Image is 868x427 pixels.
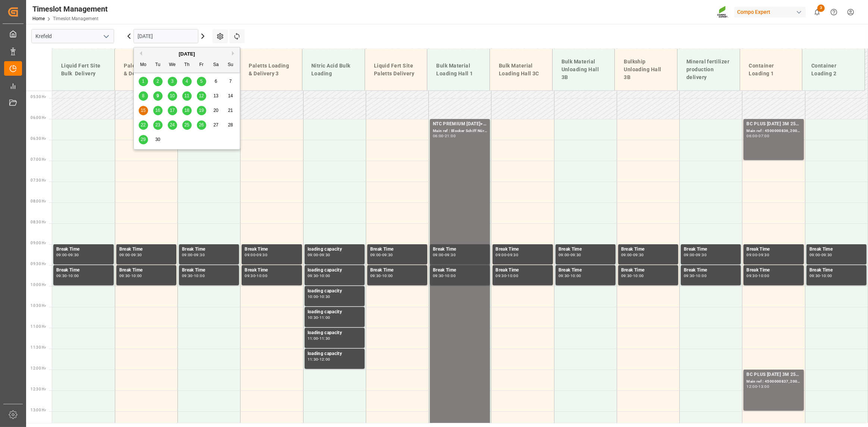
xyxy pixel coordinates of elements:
[131,274,142,277] div: 10:00
[496,253,506,257] div: 09:00
[318,337,319,340] div: -
[746,253,757,257] div: 09:00
[245,253,255,257] div: 09:00
[211,91,221,101] div: Choose Saturday, September 13th, 2025
[193,274,194,277] div: -
[621,253,632,257] div: 09:00
[142,93,145,98] span: 8
[184,122,189,128] span: 25
[31,283,46,287] span: 10:00 Hr
[308,358,318,361] div: 11:30
[171,79,174,84] span: 3
[31,116,46,120] span: 06:00 Hr
[130,274,131,277] div: -
[320,337,330,340] div: 11:30
[31,29,114,43] input: Type to search/select
[559,253,569,257] div: 09:00
[825,4,842,21] button: Help Center
[320,358,330,361] div: 12:00
[318,316,319,319] div: -
[808,59,859,81] div: Container Loading 2
[182,274,193,277] div: 09:30
[444,134,445,138] div: -
[621,274,632,277] div: 09:30
[320,253,330,257] div: 09:30
[119,246,173,253] div: Break Time
[370,267,424,274] div: Break Time
[506,274,507,277] div: -
[382,253,393,257] div: 09:30
[746,385,757,388] div: 12:00
[119,274,130,277] div: 09:30
[621,267,675,274] div: Break Time
[100,31,111,42] button: open menu
[56,274,67,277] div: 09:30
[371,59,421,81] div: Liquid Fert Site Paletts Delivery
[182,246,236,253] div: Break Time
[139,135,148,144] div: Choose Monday, September 29th, 2025
[56,267,111,274] div: Break Time
[31,95,46,99] span: 05:30 Hr
[31,345,46,349] span: 11:30 Hr
[68,253,79,257] div: 09:30
[255,274,257,277] div: -
[170,122,174,128] span: 24
[433,253,444,257] div: 09:00
[226,91,235,101] div: Choose Sunday, September 14th, 2025
[138,51,142,56] button: Previous Month
[683,55,734,84] div: Mineral fertilizer production delivery
[695,274,696,277] div: -
[746,267,801,274] div: Break Time
[139,60,148,70] div: Mo
[141,137,145,142] span: 29
[559,267,613,274] div: Break Time
[229,79,232,84] span: 7
[684,267,738,274] div: Break Time
[318,274,319,277] div: -
[496,267,550,274] div: Break Time
[31,262,46,266] span: 09:30 Hr
[308,267,362,274] div: loading capacity
[134,50,240,58] div: [DATE]
[170,108,174,113] span: 17
[496,59,546,81] div: Bulk Material Loading Hall 3C
[56,253,67,257] div: 09:00
[696,274,707,277] div: 10:00
[757,134,758,138] div: -
[496,246,550,253] div: Break Time
[809,246,864,253] div: Break Time
[153,91,163,101] div: Choose Tuesday, September 9th, 2025
[308,246,362,253] div: loading capacity
[133,29,198,43] input: DD.MM.YYYY
[308,337,318,340] div: 11:00
[226,77,235,86] div: Choose Sunday, September 7th, 2025
[31,408,46,412] span: 13:00 Hr
[633,274,644,277] div: 10:00
[141,108,145,113] span: 15
[746,371,801,379] div: BC PLUS [DATE] 3M 25kg (x42) WW
[759,385,770,388] div: 13:00
[559,246,613,253] div: Break Time
[695,253,696,257] div: -
[142,79,145,84] span: 1
[817,4,825,12] span: 3
[153,135,163,144] div: Choose Tuesday, September 30th, 2025
[746,379,801,385] div: Main ref : 4500000837, 2000000788
[734,7,806,18] div: Compo Expert
[182,106,192,115] div: Choose Thursday, September 18th, 2025
[809,253,820,257] div: 09:00
[245,246,299,253] div: Break Time
[559,55,609,84] div: Bulk Material Unloading Hall 3B
[232,51,236,56] button: Next Month
[757,253,758,257] div: -
[320,274,330,277] div: 10:00
[226,60,235,70] div: Su
[684,253,695,257] div: 09:00
[757,385,758,388] div: -
[193,253,194,257] div: -
[67,253,68,257] div: -
[632,253,633,257] div: -
[696,253,707,257] div: 09:30
[31,136,46,141] span: 06:30 Hr
[246,59,296,81] div: Paletts Loading & Delivery 3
